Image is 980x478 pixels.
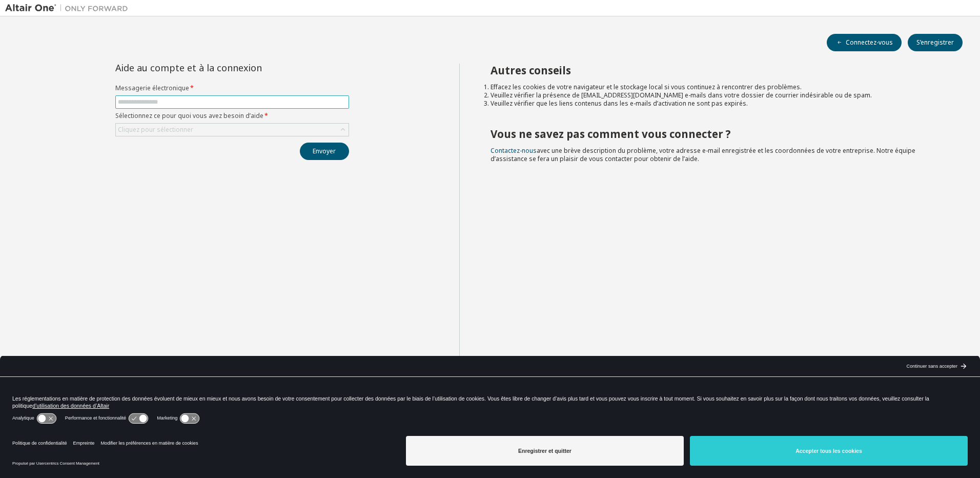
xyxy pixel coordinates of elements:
li: Veuillez vérifier la présence de [EMAIL_ADDRESS][DOMAIN_NAME] e-mails dans votre dossier de courr... [491,91,945,99]
button: S’enregistrer [908,34,963,51]
span: avec une brève description du problème, votre adresse e-mail enregistrée et les coordonnées de vo... [491,146,915,163]
button: Connectez-vous [827,34,902,51]
font: Sélectionnez ce pour quoi vous avez besoin d’aide [115,111,263,120]
font: Connectez-vous [846,38,893,47]
div: Aide au compte et à la connexion [115,64,302,72]
font: Messagerie électronique [115,84,189,92]
div: Cliquez pour sélectionner [116,124,349,136]
h2: Autres conseils [491,64,945,77]
li: Effacez les cookies de votre navigateur et le stockage local si vous continuez à rencontrer des p... [491,83,945,91]
li: Veuillez vérifier que les liens contenus dans les e-mails d’activation ne sont pas expirés. [491,99,945,108]
img: Altaïr un [5,3,133,13]
div: Cliquez pour sélectionner [118,126,193,134]
button: Envoyer [300,143,349,160]
a: Contactez-nous [491,146,537,155]
h2: Vous ne savez pas comment vous connecter ? [491,127,945,141]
